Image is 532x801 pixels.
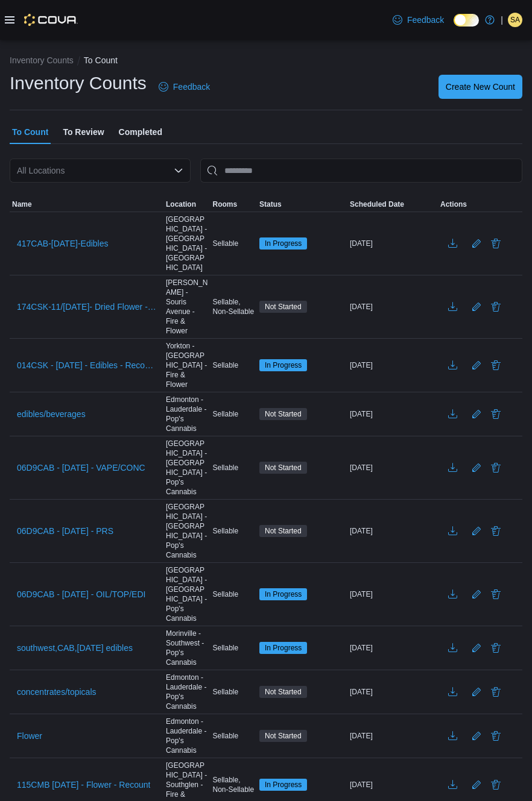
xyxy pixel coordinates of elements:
span: Not Started [265,409,302,419]
span: 115CMB [DATE] - Flower - Recount [17,779,150,791]
span: edibles/beverages [17,408,86,420]
button: Edit count details [469,522,484,540]
span: Not Started [265,686,302,697]
div: [DATE] [347,587,438,602]
button: Edit count details [469,405,484,423]
span: [GEOGRAPHIC_DATA] - [GEOGRAPHIC_DATA] - Pop's Cannabis [166,502,208,560]
span: In Progress [259,779,307,791]
div: [DATE] [347,300,438,314]
span: Status [259,199,282,209]
div: Sellable, Non-Sellable [211,295,258,319]
span: Edmonton - Lauderdale - Pop's Cannabis [166,673,208,711]
span: [GEOGRAPHIC_DATA] - [GEOGRAPHIC_DATA] - Pop's Cannabis [166,565,208,623]
button: southwest,CAB,[DATE] edibles [12,639,138,657]
button: Delete [489,685,503,699]
button: Status [257,197,347,212]
span: Not Started [259,408,307,420]
div: [DATE] [347,729,438,743]
span: Not Started [265,301,302,312]
button: To Count [84,55,118,65]
span: Actions [440,199,467,209]
span: Not Started [265,730,302,741]
button: Edit count details [469,727,484,745]
div: Sellable, Non-Sellable [211,773,258,797]
div: [DATE] [347,236,438,251]
button: Rooms [211,197,258,212]
button: Delete [489,729,503,743]
button: Location [163,197,211,212]
span: In Progress [259,237,307,250]
button: 06D9CAB - [DATE] - VAPE/CONC [12,459,150,477]
button: 06D9CAB - [DATE] - OIL/TOP/EDI [12,585,150,603]
button: Edit count details [469,639,484,657]
span: In Progress [265,642,302,653]
button: concentrates/topicals [12,683,101,701]
span: [PERSON_NAME] - Souris Avenue - Fire & Flower [166,278,208,336]
span: 06D9CAB - [DATE] - VAPE/CONC [17,462,145,474]
span: [GEOGRAPHIC_DATA] - [GEOGRAPHIC_DATA] - Pop's Cannabis [166,439,208,497]
span: Feedback [407,14,444,26]
span: Not Started [259,462,307,474]
div: Sellable [211,407,258,421]
span: Not Started [259,301,307,313]
button: Edit count details [469,234,484,253]
a: Feedback [154,75,215,99]
button: Delete [489,460,503,475]
span: Not Started [265,462,302,473]
span: Not Started [259,525,307,537]
span: In Progress [259,588,307,600]
button: 115CMB [DATE] - Flower - Recount [12,776,155,794]
span: Edmonton - Lauderdale - Pop's Cannabis [166,717,208,755]
span: 014CSK - [DATE] - Edibles - Recount - Recount [17,359,156,371]
span: Yorkton - [GEOGRAPHIC_DATA] - Fire & Flower [166,341,208,389]
div: [DATE] [347,407,438,421]
span: 174CSK-11/[DATE]- Dried Flower - Recount - Recount - Recount [17,301,156,313]
span: To Count [12,120,48,144]
span: Edmonton - Lauderdale - Pop's Cannabis [166,395,208,433]
div: [DATE] [347,524,438,538]
button: 417CAB-[DATE]-Edibles [12,234,113,253]
button: Create New Count [439,75,522,99]
div: Sellable [211,358,258,372]
span: Scheduled Date [350,199,404,209]
input: Dark Mode [454,14,479,27]
div: Sellable [211,641,258,655]
div: [DATE] [347,777,438,792]
span: In Progress [265,238,302,249]
button: 174CSK-11/[DATE]- Dried Flower - Recount - Recount - Recount [12,298,161,316]
span: 06D9CAB - [DATE] - PRS [17,525,113,537]
button: edibles/beverages [12,405,90,423]
button: Delete [489,587,503,602]
div: Sellable [211,524,258,538]
div: Sellable [211,729,258,743]
span: concentrates/topicals [17,686,97,698]
button: Edit count details [469,776,484,794]
button: Scheduled Date [347,197,438,212]
div: Sellable [211,587,258,602]
div: [DATE] [347,641,438,655]
button: Edit count details [469,356,484,374]
span: Rooms [213,199,238,209]
span: 06D9CAB - [DATE] - OIL/TOP/EDI [17,588,145,600]
button: Edit count details [469,683,484,701]
div: Sellable [211,685,258,699]
span: southwest,CAB,[DATE] edibles [17,642,133,654]
span: Name [12,199,32,209]
span: In Progress [259,359,307,371]
input: This is a search bar. After typing your query, hit enter to filter the results lower in the page. [200,159,522,183]
span: In Progress [265,779,302,790]
span: Flower [17,730,42,742]
nav: An example of EuiBreadcrumbs [10,54,522,69]
span: [GEOGRAPHIC_DATA] - [GEOGRAPHIC_DATA] - [GEOGRAPHIC_DATA] [166,215,208,272]
div: Sellable [211,460,258,475]
div: [DATE] [347,460,438,475]
span: In Progress [265,589,302,600]
button: Delete [489,236,503,251]
button: Edit count details [469,585,484,603]
span: In Progress [259,642,307,654]
span: Morinville - Southwest - Pop's Cannabis [166,629,208,667]
button: Delete [489,358,503,372]
span: SA [510,13,520,27]
button: Delete [489,524,503,538]
button: Delete [489,641,503,655]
